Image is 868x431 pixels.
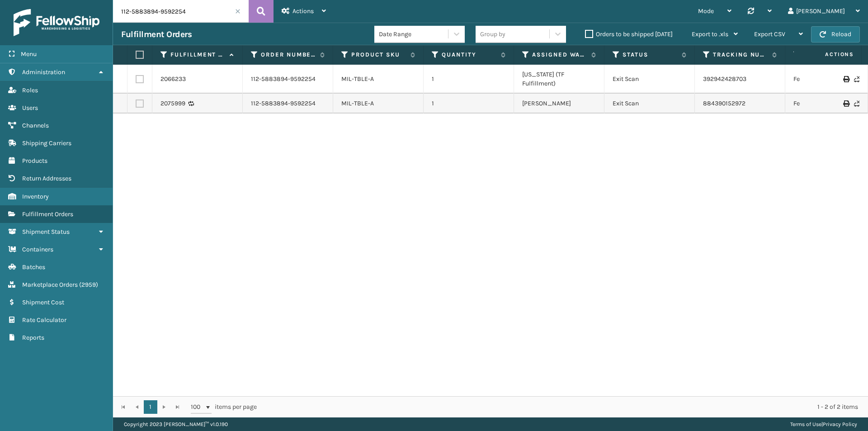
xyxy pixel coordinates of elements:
[22,334,44,341] span: Reports
[442,51,496,59] label: Quantity
[514,94,604,114] td: [PERSON_NAME]
[144,400,157,414] a: 1
[191,400,257,414] span: items per page
[713,51,768,59] label: Tracking Number
[424,94,514,114] td: 1
[22,210,73,218] span: Fulfillment Orders
[251,99,316,108] a: 112-5883894-9592254
[14,9,99,36] img: logo
[514,65,604,94] td: [US_STATE] (TF Fulfillment)
[22,68,65,76] span: Administration
[790,417,857,431] div: |
[22,122,49,129] span: Channels
[823,421,857,427] a: Privacy Policy
[843,76,849,82] i: Print Label
[191,403,204,412] span: 100
[703,75,746,83] a: 392942428703
[754,30,785,38] span: Export CSV
[160,75,186,84] a: 2066233
[251,75,316,84] a: 112-5883894-9592254
[843,100,849,107] i: Print Label
[698,7,714,15] span: Mode
[703,99,745,107] a: 884390152972
[21,50,37,58] span: Menu
[604,65,695,94] td: Exit Scan
[269,403,858,412] div: 1 - 2 of 2 items
[79,281,98,289] span: ( 2959 )
[854,100,859,107] i: Never Shipped
[22,281,78,289] span: Marketplace Orders
[292,7,314,15] span: Actions
[532,51,587,59] label: Assigned Warehouse
[424,65,514,94] td: 1
[341,75,374,83] a: MIL-TBLE-A
[160,99,185,108] a: 2075999
[692,30,728,38] span: Export to .xls
[854,76,859,82] i: Never Shipped
[22,86,38,94] span: Roles
[22,263,45,271] span: Batches
[22,175,71,182] span: Return Addresses
[623,51,677,59] label: Status
[170,51,225,59] label: Fulfillment Order Id
[22,157,47,165] span: Products
[22,228,70,236] span: Shipment Status
[604,94,695,114] td: Exit Scan
[379,29,449,39] div: Date Range
[790,421,821,427] a: Terms of Use
[124,417,228,431] p: Copyright 2023 [PERSON_NAME]™ v 1.0.190
[585,30,673,38] label: Orders to be shipped [DATE]
[22,104,38,112] span: Users
[811,26,860,43] button: Reload
[351,51,406,59] label: Product SKU
[22,246,53,253] span: Containers
[22,316,66,324] span: Rate Calculator
[261,51,316,59] label: Order Number
[22,298,64,306] span: Shipment Cost
[22,139,71,147] span: Shipping Carriers
[480,29,505,39] div: Group by
[341,99,374,107] a: MIL-TBLE-A
[797,47,859,62] span: Actions
[22,193,49,200] span: Inventory
[121,29,192,40] h3: Fulfillment Orders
